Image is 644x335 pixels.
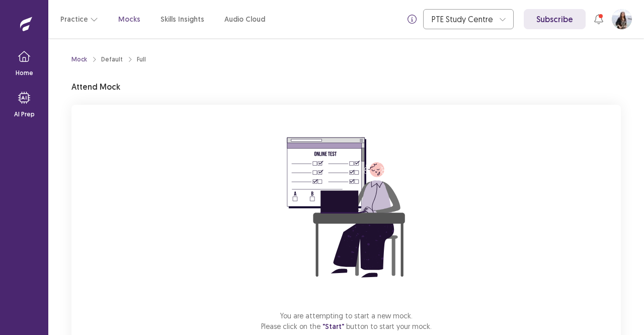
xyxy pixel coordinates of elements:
[60,10,98,28] button: Practice
[261,310,432,332] p: You are attempting to start a new mock. Please click on the button to start your mock.
[118,14,140,25] a: Mocks
[137,55,146,64] div: Full
[403,10,421,28] button: info
[612,9,632,29] button: User Profile Image
[432,10,494,29] div: PTE Study Centre
[101,55,123,64] div: Default
[14,110,35,119] p: AI Prep
[224,14,265,25] a: Audio Cloud
[524,9,586,29] a: Subscribe
[71,55,87,64] a: Mock
[16,69,33,78] p: Home
[323,322,344,331] span: "Start"
[160,14,204,25] a: Skills Insights
[256,117,437,298] img: attend-mock
[71,55,146,64] nav: breadcrumb
[71,81,120,93] p: Attend Mock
